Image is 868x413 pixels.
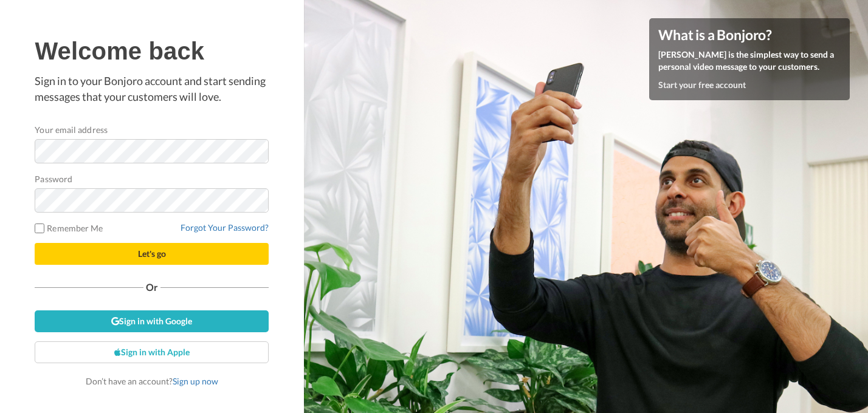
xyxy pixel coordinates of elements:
a: Forgot Your Password? [181,222,269,233]
label: Remember Me [35,222,103,234]
span: Let's go [138,248,166,259]
span: Or [143,283,160,292]
label: Password [35,172,72,185]
button: Let's go [35,243,269,265]
label: Your email address [35,123,107,136]
span: Don’t have an account? [86,376,218,386]
a: Sign in with Google [35,310,269,332]
h4: What is a Bonjoro? [658,27,841,43]
p: Sign in to your Bonjoro account and start sending messages that your customers will love. [35,73,269,104]
input: Remember Me [35,224,44,233]
a: Sign up now [173,376,218,386]
a: Start your free account [658,80,746,90]
p: [PERSON_NAME] is the simplest way to send a personal video message to your customers. [658,49,841,73]
a: Sign in with Apple [35,341,269,363]
h1: Welcome back [35,38,269,64]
